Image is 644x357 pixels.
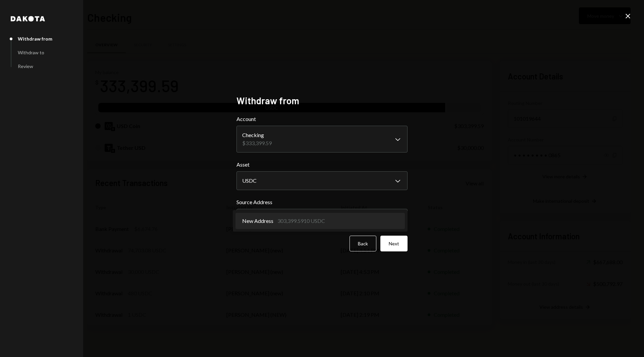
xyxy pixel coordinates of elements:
[236,161,408,169] label: Asset
[380,236,408,251] button: Next
[236,94,408,107] h2: Withdraw from
[236,198,408,206] label: Source Address
[18,36,52,42] div: Withdraw from
[350,236,376,251] button: Back
[236,171,408,190] button: Asset
[277,217,325,225] div: 303,399.5910 USDC
[242,217,273,225] span: New Address
[236,209,408,228] button: Source Address
[236,126,408,153] button: Account
[236,115,408,123] label: Account
[18,50,44,55] div: Withdraw to
[18,63,33,69] div: Review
